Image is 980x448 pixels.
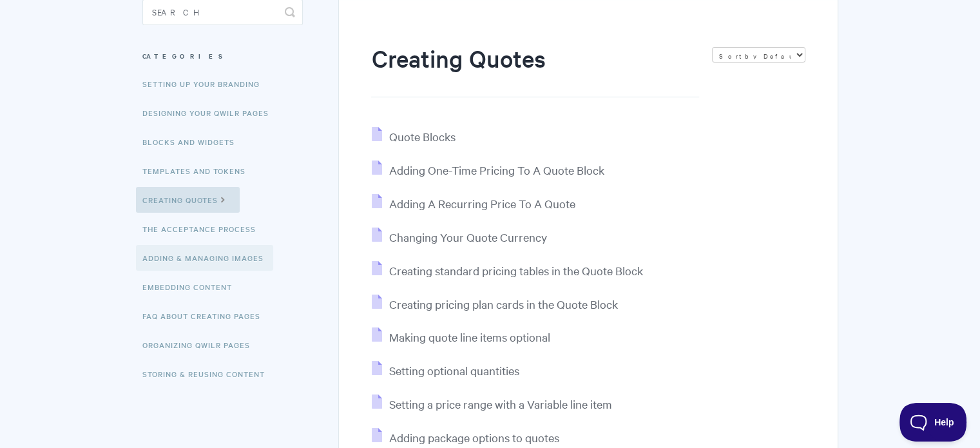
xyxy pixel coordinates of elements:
a: Templates and Tokens [142,158,255,184]
a: Setting optional quantities [372,363,519,378]
span: Adding A Recurring Price To A Quote [389,196,575,211]
a: Creating standard pricing tables in the Quote Block [372,263,642,278]
a: Setting a price range with a Variable line item [372,396,611,411]
span: Creating pricing plan cards in the Quote Block [389,297,617,311]
iframe: Toggle Customer Support [899,403,967,442]
h3: Categories [142,44,303,68]
a: Adding One-Time Pricing To A Quote Block [372,162,604,177]
a: The Acceptance Process [142,216,265,242]
span: Adding One-Time Pricing To A Quote Block [389,162,604,177]
a: Storing & Reusing Content [142,361,274,387]
a: FAQ About Creating Pages [142,303,270,329]
span: Making quote line items optional [389,329,550,344]
span: Quote Blocks [389,129,455,144]
a: Adding package options to quotes [372,430,559,445]
h1: Creating Quotes [371,42,698,97]
a: Creating pricing plan cards in the Quote Block [372,297,617,311]
span: Adding package options to quotes [389,430,559,445]
span: Creating standard pricing tables in the Quote Block [389,263,642,278]
a: Designing Your Qwilr Pages [142,100,278,126]
a: Setting up your Branding [142,71,269,97]
a: Blocks and Widgets [142,129,244,155]
span: Setting a price range with a Variable line item [389,396,611,411]
span: Setting optional quantities [389,363,519,378]
select: Page reloads on selection [712,47,805,63]
a: Making quote line items optional [372,329,550,344]
a: Embedding Content [142,274,242,300]
span: Changing Your Quote Currency [389,229,546,244]
a: Adding A Recurring Price To A Quote [372,196,575,211]
a: Changing Your Quote Currency [372,229,546,244]
a: Creating Quotes [136,187,240,213]
a: Quote Blocks [372,129,455,144]
a: Organizing Qwilr Pages [142,332,260,358]
a: Adding & Managing Images [136,245,273,271]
